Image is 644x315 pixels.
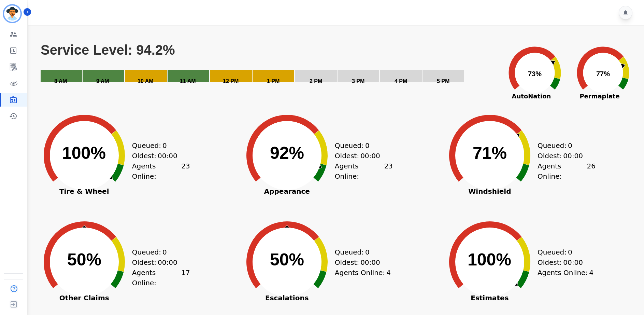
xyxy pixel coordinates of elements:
[181,161,190,181] span: 23
[132,161,190,181] div: Agents Online:
[365,247,370,257] span: 0
[589,268,593,278] span: 4
[538,257,589,268] div: Oldest:
[138,78,154,84] text: 10 AM
[181,268,190,288] span: 17
[162,247,167,257] span: 0
[538,140,589,151] div: Queued:
[563,151,583,161] span: 00:00
[569,92,630,101] span: Permaplate
[180,78,196,84] text: 11 AM
[538,268,596,278] div: Agents Online:
[439,295,541,301] span: Estimates
[501,92,562,101] span: AutoNation
[4,5,20,22] img: Bordered avatar
[33,188,135,195] span: Tire & Wheel
[40,42,499,93] svg: Service Level: 94.2%
[67,250,101,269] text: 50%
[158,257,177,268] span: 00:00
[386,268,391,278] span: 4
[223,78,239,84] text: 12 PM
[62,143,106,163] text: 100%
[132,268,190,288] div: Agents Online:
[437,78,449,84] text: 5 PM
[335,140,386,151] div: Queued:
[270,250,304,269] text: 50%
[538,151,589,161] div: Oldest:
[310,78,322,84] text: 2 PM
[33,295,135,301] span: Other Claims
[360,257,380,268] span: 00:00
[132,140,183,151] div: Queued:
[162,140,167,151] span: 0
[468,250,511,269] text: 100%
[158,151,177,161] span: 00:00
[587,161,595,181] span: 26
[568,247,572,257] span: 0
[439,188,541,195] span: Windshield
[352,78,364,84] text: 3 PM
[384,161,392,181] span: 23
[236,295,338,301] span: Escalations
[267,78,280,84] text: 1 PM
[365,140,370,151] span: 0
[132,151,183,161] div: Oldest:
[236,188,338,195] span: Appearance
[360,151,380,161] span: 00:00
[335,268,393,278] div: Agents Online:
[596,70,610,78] text: 77%
[335,257,386,268] div: Oldest:
[395,78,407,84] text: 4 PM
[335,151,386,161] div: Oldest:
[96,78,109,84] text: 9 AM
[270,143,304,163] text: 92%
[335,161,393,181] div: Agents Online:
[132,257,183,268] div: Oldest:
[528,70,542,78] text: 73%
[54,78,67,84] text: 8 AM
[563,257,583,268] span: 00:00
[473,143,507,163] text: 71%
[132,247,183,257] div: Queued:
[41,42,175,57] text: Service Level: 94.2%
[538,247,589,257] div: Queued:
[568,140,572,151] span: 0
[335,247,386,257] div: Queued:
[538,161,596,181] div: Agents Online:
